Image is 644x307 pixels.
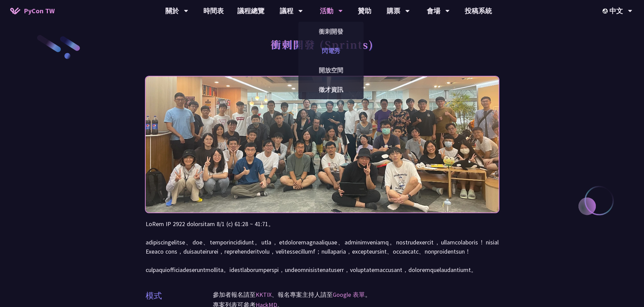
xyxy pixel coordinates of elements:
[603,8,609,14] img: Locale Icon
[146,290,162,302] p: 模式
[298,23,364,39] a: 衝刺開發
[298,82,364,98] a: 徵才資訊
[256,291,272,299] a: KKTIX
[298,43,364,59] a: 閃電秀
[146,58,499,231] img: Photo of PyCon Taiwan Sprints
[298,62,364,78] a: 開放空間
[24,6,55,16] span: PyCon TW
[10,7,20,14] img: Home icon of PyCon TW 2025
[146,219,499,274] p: LoRem IP 2922 dolorsitam 8/1 (c) 61:28 ~ 41:71。 adipiscingelitse、doe、temporincididunt。utla，etdolo...
[3,2,61,19] a: PyCon TW
[333,291,365,299] a: Google 表單
[213,290,499,300] p: 參加者報名請至 、報名專案主持人請至 。
[271,34,374,54] h1: 衝刺開發 (Sprints)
